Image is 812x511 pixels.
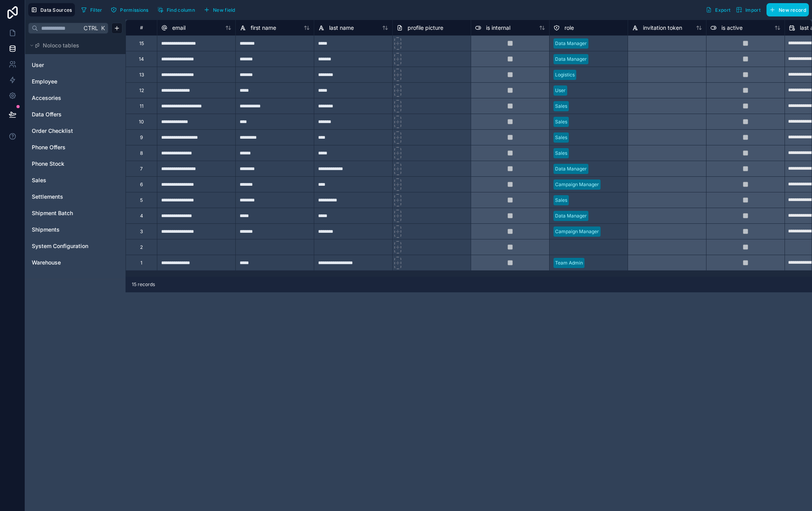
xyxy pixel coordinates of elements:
[643,24,682,32] span: invitation token
[733,3,763,16] button: Import
[32,193,63,201] span: Settlements
[32,94,95,102] a: Accesories
[139,72,144,78] div: 13
[28,3,75,16] button: Data Sources
[213,7,235,13] span: New field
[28,207,122,219] div: Shipment Batch
[28,40,118,51] button: Noloco tables
[32,259,61,266] span: Warehouse
[715,7,730,13] span: Export
[555,259,583,266] div: Team Admin
[139,40,144,47] div: 15
[32,226,60,234] span: Shipments
[32,143,66,151] span: Phone Offers
[32,127,95,135] a: Order Checklist
[28,223,122,236] div: Shipments
[703,3,733,16] button: Export
[32,209,73,217] span: Shipment Batch
[555,228,599,235] div: Campaign Manager
[90,7,102,13] span: Filter
[555,150,567,157] div: Sales
[32,143,95,151] a: Phone Offers
[555,181,599,188] div: Campaign Manager
[32,226,95,234] a: Shipments
[408,24,443,32] span: profile picture
[555,118,567,125] div: Sales
[28,141,122,154] div: Phone Offers
[555,165,587,172] div: Data Manager
[32,176,46,184] span: Sales
[555,71,575,78] div: Logistics
[140,260,142,266] div: 1
[555,197,567,204] div: Sales
[32,127,73,135] span: Order Checklist
[140,103,144,109] div: 11
[32,242,95,250] a: System Configuration
[40,7,72,13] span: Data Sources
[555,134,567,141] div: Sales
[120,7,148,13] span: Permissions
[32,242,88,250] span: System Configuration
[28,75,122,88] div: Employee
[32,61,95,69] a: User
[32,259,95,266] a: Warehouse
[555,56,587,63] div: Data Manager
[28,92,122,104] div: Accesories
[32,193,95,201] a: Settlements
[28,240,122,252] div: System Configuration
[140,244,143,250] div: 2
[78,4,105,16] button: Filter
[140,150,143,156] div: 8
[140,228,143,235] div: 3
[28,108,122,121] div: Data Offers
[139,119,144,125] div: 10
[28,256,122,269] div: Warehouse
[555,103,567,110] div: Sales
[28,158,122,170] div: Phone Stock
[564,24,574,32] span: role
[172,24,186,32] span: email
[32,111,62,118] span: Data Offers
[201,4,238,16] button: New field
[140,166,143,172] div: 7
[28,125,122,137] div: Order Checklist
[108,4,151,16] button: Permissions
[32,160,64,168] span: Phone Stock
[28,59,122,71] div: User
[140,134,143,141] div: 9
[140,197,143,203] div: 5
[32,94,61,102] span: Accesories
[766,3,809,16] button: New record
[140,181,143,188] div: 6
[167,7,195,13] span: Find column
[28,190,122,203] div: Settlements
[32,176,95,184] a: Sales
[32,111,95,118] a: Data Offers
[43,42,79,49] span: Noloco tables
[32,78,57,85] span: Employee
[555,40,587,47] div: Data Manager
[779,7,806,13] span: New record
[139,56,144,62] div: 14
[132,25,151,31] div: #
[555,87,566,94] div: User
[83,23,99,33] span: Ctrl
[108,4,154,16] a: Permissions
[329,24,354,32] span: last name
[139,87,144,94] div: 12
[155,4,198,16] button: Find column
[132,281,155,288] span: 15 records
[721,24,743,32] span: is active
[28,174,122,187] div: Sales
[140,213,143,219] div: 4
[745,7,761,13] span: Import
[32,160,95,168] a: Phone Stock
[32,209,95,217] a: Shipment Batch
[763,3,809,16] a: New record
[32,61,44,69] span: User
[251,24,276,32] span: first name
[486,24,510,32] span: is internal
[100,25,106,31] span: K
[32,78,95,85] a: Employee
[555,212,587,219] div: Data Manager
